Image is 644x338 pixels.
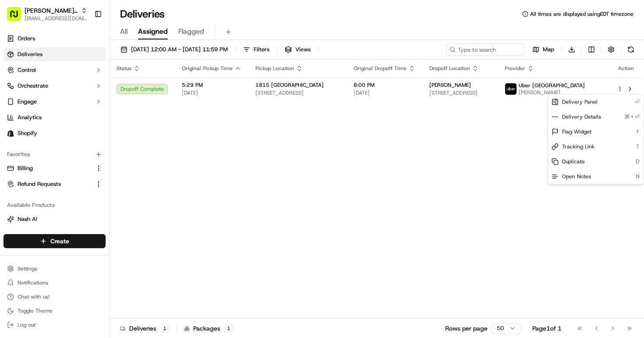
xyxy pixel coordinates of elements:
[637,128,640,136] span: F
[562,173,591,180] span: Open Notes
[562,99,598,106] span: Delivery Panel
[562,143,594,150] span: Tracking Link
[562,158,585,165] span: Duplicate
[562,128,591,135] span: Flag Widget
[562,114,601,121] span: Delivery Details
[624,113,640,121] span: ⌘+⏎
[636,158,640,166] span: D
[635,98,640,106] span: ⏎
[636,173,640,181] span: N
[636,143,640,151] span: T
